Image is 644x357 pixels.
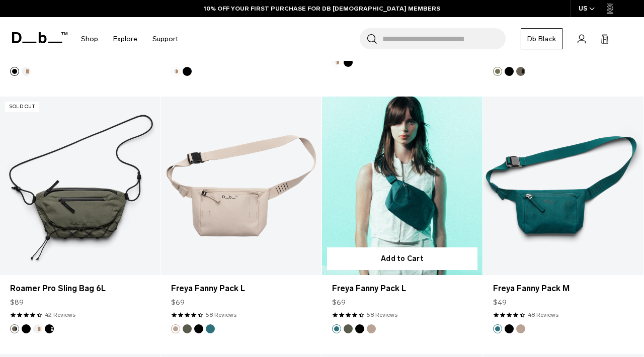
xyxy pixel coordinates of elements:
a: Freya Fanny Pack L [332,283,472,295]
button: Black Out [22,324,31,333]
a: Explore [113,21,137,57]
a: Roamer Pro Sling Bag 6L [10,283,150,295]
a: 58 reviews [367,310,397,319]
button: Oatmilk [332,58,341,67]
span: $89 [10,297,24,308]
a: Support [152,21,178,57]
button: Forest Green [516,67,525,76]
button: Forest Green [10,324,19,333]
nav: Main Navigation [73,17,186,61]
button: Black Out [344,58,353,67]
button: Oatmilk [22,67,31,76]
button: Midnight Teal [206,324,215,333]
button: Black Out [355,324,364,333]
button: Moss Green [183,324,192,333]
p: Sold Out [5,102,39,112]
button: Fogbow Beige [171,324,180,333]
a: 42 reviews [45,310,75,319]
button: Oatmilk [171,67,180,76]
a: Db Black [521,28,562,49]
a: Freya Fanny Pack M [493,283,633,295]
button: Black Out [505,67,514,76]
button: Black Out [10,67,19,76]
a: Freya Fanny Pack L [322,97,482,275]
button: Charcoal Grey [45,324,54,333]
button: Mash Green [493,67,502,76]
a: 48 reviews [528,310,558,319]
span: $69 [171,297,185,308]
a: 58 reviews [206,310,236,319]
button: Black Out [194,324,203,333]
button: Moss Green [344,324,353,333]
span: $49 [493,297,507,308]
button: Black Out [505,324,514,333]
a: Shop [81,21,98,57]
button: Black Out [183,67,192,76]
span: $69 [332,297,346,308]
a: Freya Fanny Pack L [161,97,321,275]
button: Midnight Teal [332,324,341,333]
a: Freya Fanny Pack L [171,283,311,295]
button: Oatmilk [33,324,42,333]
button: Fogbow Beige [516,324,525,333]
a: Freya Fanny Pack M [483,97,643,275]
button: Midnight Teal [493,324,502,333]
a: 10% OFF YOUR FIRST PURCHASE FOR DB [DEMOGRAPHIC_DATA] MEMBERS [204,4,440,13]
button: Fogbow Beige [367,324,376,333]
button: Add to Cart [327,247,477,270]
